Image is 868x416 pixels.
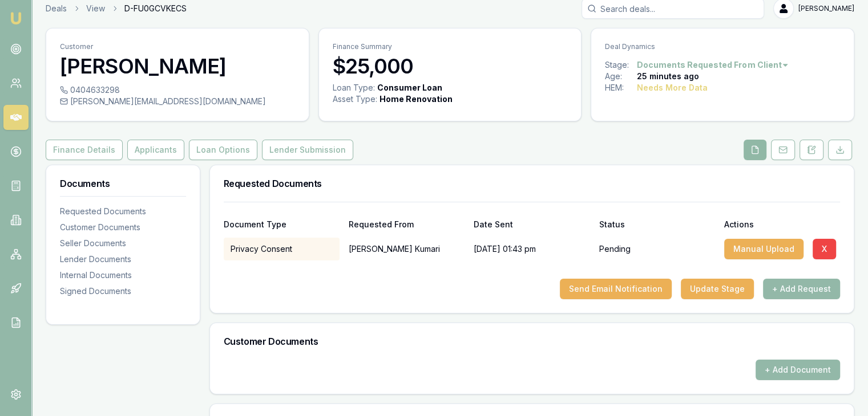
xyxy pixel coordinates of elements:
div: Signed Documents [60,286,186,297]
a: Deals [46,3,67,14]
div: Consumer Loan [377,82,442,93]
div: Home Renovation [380,93,453,105]
p: Pending [599,243,630,255]
p: Deal Dynamics [605,42,840,51]
div: [PERSON_NAME][EMAIL_ADDRESS][DOMAIN_NAME] [60,96,295,107]
button: Manual Upload [724,239,804,259]
button: + Add Document [756,360,840,380]
div: 0404633298 [60,84,295,96]
div: Asset Type : [333,93,377,105]
div: Customer Documents [60,222,186,233]
h3: Documents [60,179,186,188]
div: Actions [724,221,840,229]
div: Date Sent [474,221,590,229]
h3: [PERSON_NAME] [60,55,295,78]
h3: Requested Documents [224,179,840,188]
div: Privacy Consent [224,238,340,260]
button: Loan Options [189,140,257,160]
a: View [86,3,105,14]
a: Lender Submission [260,140,356,160]
div: Seller Documents [60,238,186,249]
div: Requested Documents [60,206,186,217]
img: emu-icon-u.png [9,11,23,25]
p: Finance Summary [333,42,568,51]
span: [PERSON_NAME] [798,4,854,13]
button: Applicants [127,140,184,160]
div: Stage: [605,59,637,71]
h3: $25,000 [333,55,568,78]
button: Finance Details [46,140,123,160]
div: Needs More Data [637,82,708,93]
a: Finance Details [46,140,125,160]
div: 25 minutes ago [637,71,699,82]
a: Loan Options [187,140,260,160]
div: Loan Type: [333,82,375,93]
button: Update Stage [681,279,754,299]
div: [DATE] 01:43 pm [474,238,590,260]
h3: Customer Documents [224,337,840,346]
button: Send Email Notification [560,279,672,299]
button: Documents Requested From Client [637,59,789,71]
button: X [813,239,836,259]
button: + Add Request [763,279,840,299]
div: HEM: [605,82,637,93]
div: Lender Documents [60,254,186,265]
span: D-FU0GCVKECS [124,3,187,14]
nav: breadcrumb [46,3,187,14]
a: Applicants [125,140,187,160]
div: Age: [605,71,637,82]
div: Document Type [224,221,340,229]
div: Status [599,221,714,229]
p: [PERSON_NAME] Kumari [349,238,465,260]
div: Internal Documents [60,270,186,281]
button: Lender Submission [262,140,353,160]
p: Customer [60,42,295,51]
div: Requested From [349,221,465,229]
